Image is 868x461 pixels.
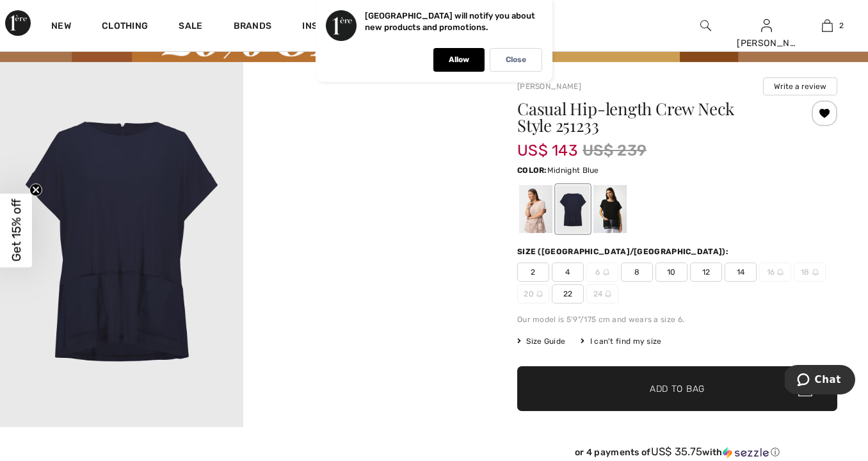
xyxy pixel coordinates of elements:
div: Parchment [519,185,552,233]
span: 10 [655,263,687,282]
p: Allow [449,55,469,65]
span: Get 15% off [9,199,24,262]
span: 16 [759,263,791,282]
video: Your browser does not support the video tag. [243,62,486,184]
p: [GEOGRAPHIC_DATA] will notify you about new products and promotions. [365,11,535,32]
button: Write a review [763,77,837,95]
span: 6 [586,263,618,282]
img: ring-m.svg [605,291,611,297]
img: ring-m.svg [777,269,784,275]
span: 4 [552,263,584,282]
button: Add to Bag [517,366,837,411]
div: or 4 payments of with [517,446,837,458]
div: I can't find my size [581,336,661,347]
div: [PERSON_NAME] [737,36,796,50]
span: Midnight Blue [547,166,599,175]
span: 14 [725,263,757,282]
span: Add to Bag [650,382,705,395]
span: Size Guide [517,336,565,347]
a: Brands [234,20,272,34]
img: ring-m.svg [536,291,543,297]
div: Midnight Blue [556,185,590,233]
a: New [51,20,71,34]
img: My Bag [822,18,833,33]
span: 20 [517,284,549,303]
span: 2 [839,20,844,31]
p: Close [506,55,526,65]
img: search the website [700,18,711,33]
span: 22 [552,284,584,303]
a: [PERSON_NAME] [517,82,581,91]
iframe: Opens a widget where you can chat to one of our agents [785,365,855,397]
a: Sale [179,20,202,34]
h1: Casual Hip-length Crew Neck Style 251233 [517,101,784,134]
button: Close teaser [29,184,42,197]
span: Color: [517,166,547,175]
span: US$ 239 [583,139,647,162]
img: ring-m.svg [603,269,609,275]
div: Our model is 5'9"/175 cm and wears a size 6. [517,314,837,325]
span: US$ 35.75 [651,445,703,458]
span: 18 [794,263,826,282]
img: 1ère Avenue [5,10,31,36]
img: Sezzle [723,447,769,458]
span: 8 [621,263,653,282]
span: 2 [517,263,549,282]
span: US$ 143 [517,129,577,159]
div: Size ([GEOGRAPHIC_DATA]/[GEOGRAPHIC_DATA]): [517,246,731,257]
a: 2 [798,18,857,33]
a: Clothing [102,20,148,34]
span: 24 [586,284,618,303]
span: 12 [690,263,722,282]
img: ring-m.svg [812,269,819,275]
span: Inspiration [302,20,359,34]
a: Sign In [761,19,772,31]
img: My Info [761,18,772,33]
div: Black [593,185,627,233]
